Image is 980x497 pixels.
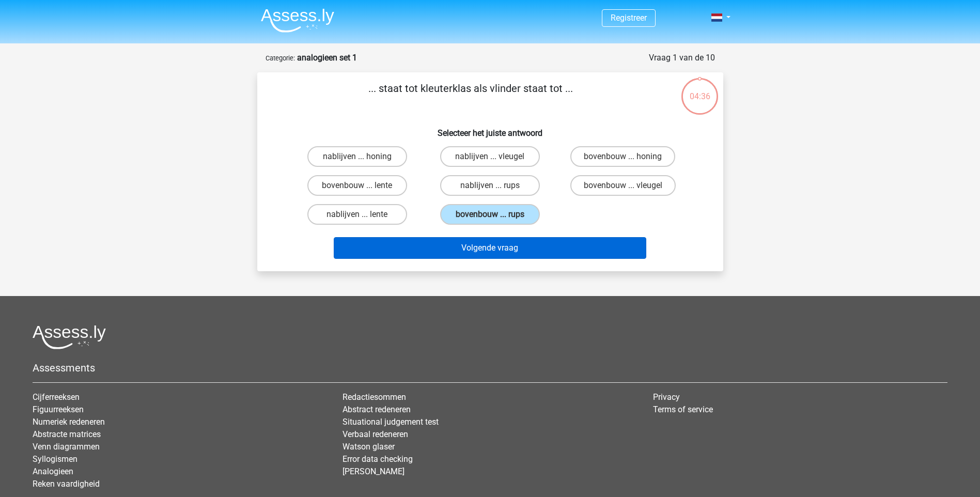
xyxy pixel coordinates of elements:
[33,467,73,476] a: Analogieen
[343,417,439,427] a: Situational judgement test
[307,204,407,225] label: nablijven ... lente
[440,146,540,167] label: nablijven ... vleugel
[343,467,405,476] a: [PERSON_NAME]
[440,175,540,196] label: nablijven ... rups
[33,417,105,427] a: Numeriek redeneren
[274,81,668,112] p: ... staat tot kleuterklas als vlinder staat tot ...
[680,77,719,103] div: 04:36
[440,204,540,225] label: bovenbouw ... rups
[653,392,680,402] a: Privacy
[611,13,647,23] a: Registreer
[33,405,84,414] a: Figuurreeksen
[649,52,715,64] div: Vraag 1 van de 10
[334,237,646,259] button: Volgende vraag
[33,442,100,452] a: Venn diagrammen
[266,54,295,62] small: Categorie:
[297,53,357,63] strong: analogieen set 1
[33,362,947,374] h5: Assessments
[307,146,407,167] label: nablijven ... honing
[33,454,77,464] a: Syllogismen
[343,405,411,414] a: Abstract redeneren
[343,392,406,402] a: Redactiesommen
[33,429,101,439] a: Abstracte matrices
[343,454,413,464] a: Error data checking
[343,429,408,439] a: Verbaal redeneren
[307,175,407,196] label: bovenbouw ... lente
[343,442,395,452] a: Watson glaser
[570,146,675,167] label: bovenbouw ... honing
[261,8,334,33] img: Assessly
[570,175,676,196] label: bovenbouw ... vleugel
[33,325,106,349] img: Assessly logo
[33,479,100,489] a: Reken vaardigheid
[274,120,707,138] h6: Selecteer het juiste antwoord
[33,392,80,402] a: Cijferreeksen
[653,405,713,414] a: Terms of service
